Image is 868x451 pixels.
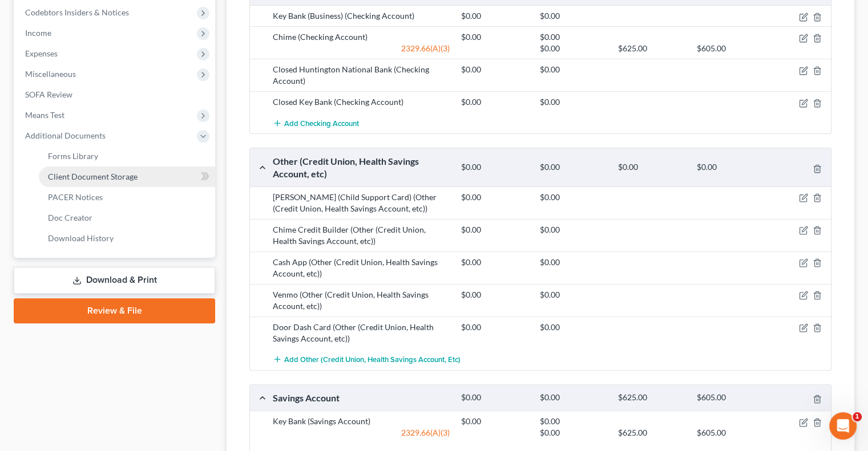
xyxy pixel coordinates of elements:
span: Add Other (Credit Union, Health Savings Account, etc) [284,355,461,364]
div: Closed Huntington National Bank (Checking Account) [267,64,455,87]
div: $0.00 [691,162,769,173]
div: $0.00 [534,43,612,54]
div: $0.00 [455,192,534,203]
div: $0.00 [534,64,612,75]
div: $0.00 [455,322,534,333]
span: Download History [48,233,114,243]
div: Savings Account [267,392,455,404]
span: Miscellaneous [25,69,76,79]
div: $0.00 [534,416,612,427]
div: Chime (Checking Account) [267,31,455,43]
div: $605.00 [691,392,769,403]
a: Review & File [14,298,215,323]
span: Add Checking Account [284,119,359,128]
div: Door Dash Card (Other (Credit Union, Health Savings Account, etc)) [267,322,455,344]
div: $0.00 [534,10,612,22]
div: $0.00 [455,289,534,300]
div: $0.00 [455,96,534,108]
div: $0.00 [534,322,612,333]
div: $0.00 [534,427,612,438]
span: Additional Documents [25,131,106,140]
div: Closed Key Bank (Checking Account) [267,96,455,108]
div: $0.00 [534,392,612,403]
div: $605.00 [691,427,769,438]
div: $0.00 [455,64,534,75]
span: SOFA Review [25,90,72,99]
div: $625.00 [612,43,691,54]
div: $0.00 [455,31,534,43]
div: $0.00 [534,96,612,108]
div: [PERSON_NAME] (Child Support Card) (Other (Credit Union, Health Savings Account, etc)) [267,192,455,214]
a: Doc Creator [39,208,215,228]
span: Client Document Storage [48,172,138,181]
div: $0.00 [455,392,534,403]
a: Download & Print [14,267,215,294]
a: Client Document Storage [39,166,215,187]
div: $0.00 [534,162,612,173]
a: Download History [39,228,215,249]
a: PACER Notices [39,187,215,208]
button: Add Other (Credit Union, Health Savings Account, etc) [273,349,461,370]
iframe: Intercom live chat [829,412,857,440]
button: Add Checking Account [273,112,359,133]
div: Key Bank (Savings Account) [267,416,455,427]
div: $0.00 [534,192,612,203]
div: $625.00 [612,427,691,438]
div: $0.00 [455,224,534,235]
span: 1 [853,412,862,421]
span: PACER Notices [48,192,103,202]
span: Income [25,28,51,38]
a: SOFA Review [16,84,215,105]
div: $0.00 [534,224,612,235]
div: $625.00 [612,392,691,403]
div: $0.00 [534,257,612,268]
div: 2329.66(A)(3) [267,427,455,438]
div: $0.00 [534,289,612,300]
div: $0.00 [455,257,534,268]
div: $0.00 [455,416,534,427]
span: Codebtors Insiders & Notices [25,7,129,17]
div: Venmo (Other (Credit Union, Health Savings Account, etc)) [267,289,455,312]
div: Key Bank (Business) (Checking Account) [267,10,455,22]
div: $0.00 [612,162,691,173]
div: $0.00 [455,162,534,173]
a: Forms Library [39,146,215,166]
span: Doc Creator [48,213,92,222]
div: $0.00 [455,10,534,22]
div: $0.00 [534,31,612,43]
span: Means Test [25,110,64,120]
div: $605.00 [691,43,769,54]
div: Chime Credit Builder (Other (Credit Union, Health Savings Account, etc)) [267,224,455,247]
div: 2329.66(A)(3) [267,43,455,54]
span: Forms Library [48,151,98,161]
div: Other (Credit Union, Health Savings Account, etc) [267,155,455,180]
span: Expenses [25,48,58,58]
div: Cash App (Other (Credit Union, Health Savings Account, etc)) [267,257,455,279]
